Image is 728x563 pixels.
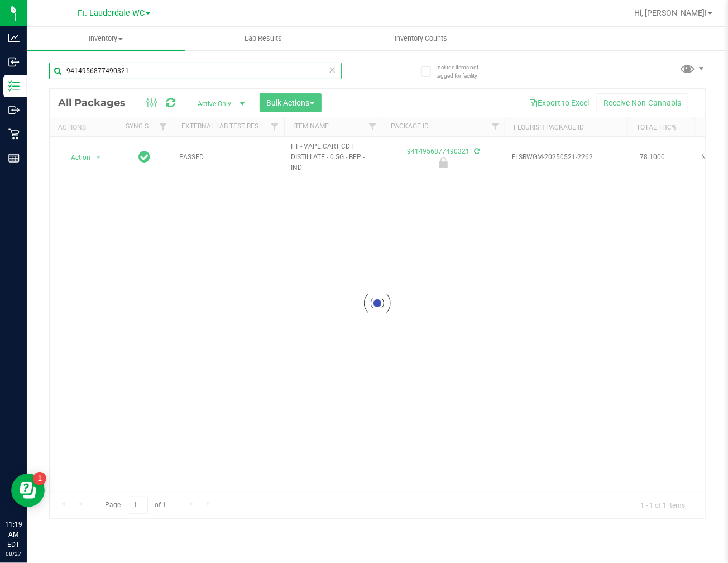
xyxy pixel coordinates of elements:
[49,63,342,79] input: Search Package ID, Item Name, SKU, Lot or Part Number...
[5,519,22,550] p: 11:19 AM EDT
[8,80,20,92] inline-svg: Inventory
[5,550,22,558] p: 08/27
[380,34,462,44] span: Inventory Counts
[8,32,20,44] inline-svg: Analytics
[8,56,20,68] inline-svg: Inbound
[27,34,185,44] span: Inventory
[78,8,145,18] span: Ft. Lauderdale WC
[342,27,500,50] a: Inventory Counts
[329,63,337,77] span: Clear
[8,104,20,116] inline-svg: Outbound
[185,27,343,50] a: Lab Results
[8,152,20,164] inline-svg: Reports
[229,34,297,44] span: Lab Results
[33,472,46,485] iframe: Resource center unread badge
[634,8,707,17] span: Hi, [PERSON_NAME]!
[27,27,185,50] a: Inventory
[436,63,492,80] span: Include items not tagged for facility
[8,128,20,140] inline-svg: Retail
[11,474,45,507] iframe: Resource center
